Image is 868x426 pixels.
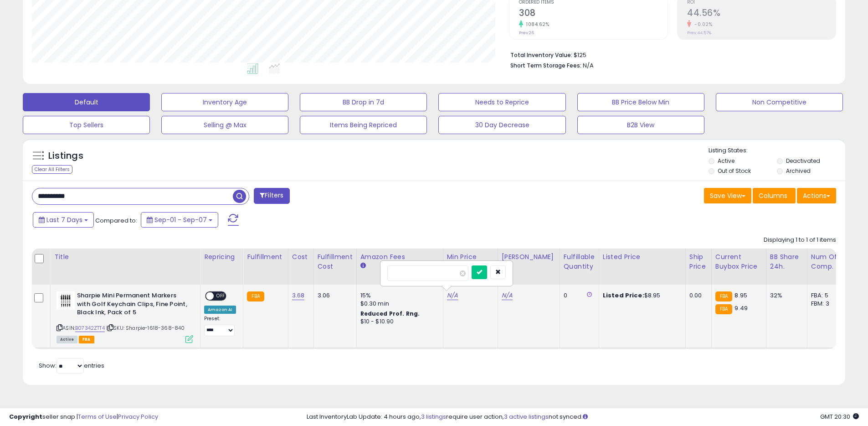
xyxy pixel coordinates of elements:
span: Last 7 Days [46,215,82,224]
small: FBA [715,304,732,314]
label: Out of Stock [718,167,751,175]
button: Needs to Reprice [438,93,565,111]
div: FBM: 3 [811,300,841,308]
span: 2025-09-17 20:30 GMT [820,412,859,421]
div: Fulfillable Quantity [564,252,595,271]
div: Repricing [204,252,239,262]
button: B2B View [577,116,704,134]
button: BB Drop in 7d [300,93,427,111]
div: BB Share 24h. [770,252,803,271]
div: 15% [360,291,436,300]
span: All listings currently available for purchase on Amazon [56,336,77,343]
span: 8.95 [734,291,747,300]
h2: 44.56% [687,8,836,20]
h2: 308 [519,8,668,20]
div: Preset: [204,316,236,336]
div: [PERSON_NAME] [502,252,556,262]
div: Clear All Filters [32,165,72,174]
div: Fulfillment [247,252,284,262]
small: Prev: 26 [519,30,534,36]
a: N/A [502,291,513,300]
small: Amazon Fees. [360,262,366,270]
label: Active [718,157,734,165]
b: Short Term Storage Fees: [510,62,581,69]
a: B07342ZTT4 [75,324,105,332]
div: Amazon AI [204,306,236,314]
button: Default [23,93,150,111]
button: Inventory Age [161,93,288,111]
button: Last 7 Days [33,212,94,228]
div: FBA: 5 [811,291,841,300]
span: FBA [79,336,94,343]
small: Prev: 44.57% [687,30,711,36]
div: 3.06 [318,291,349,300]
small: 1084.62% [523,21,549,28]
button: Top Sellers [23,116,150,134]
div: Current Buybox Price [715,252,762,271]
b: Total Inventory Value: [510,51,572,59]
button: Save View [704,188,751,203]
span: OFF [214,292,228,300]
div: Displaying 1 to 1 of 1 items [764,236,836,244]
a: N/A [447,291,458,300]
button: Filters [254,188,289,204]
b: Listed Price: [603,291,644,300]
button: Columns [753,188,796,203]
div: Ship Price [689,252,708,271]
a: Privacy Policy [118,412,158,421]
span: Sep-01 - Sep-07 [154,215,207,224]
strong: Copyright [9,412,42,421]
div: Min Price [447,252,494,262]
h5: Listings [48,150,83,162]
button: 30 Day Decrease [438,116,565,134]
button: Sep-01 - Sep-07 [141,212,218,228]
div: Num of Comp. [811,252,844,271]
div: Amazon Fees [360,252,439,262]
a: 3.68 [292,291,305,300]
li: $125 [510,49,829,60]
div: 0.00 [689,291,704,300]
div: Last InventoryLab Update: 4 hours ago, require user action, not synced. [307,413,859,421]
span: Show: entries [39,361,104,370]
div: Listed Price [603,252,682,262]
span: Columns [759,191,787,200]
a: Terms of Use [78,412,117,421]
div: $10 - $10.90 [360,318,436,326]
small: FBA [247,291,264,301]
div: seller snap | | [9,413,158,421]
b: Reduced Prof. Rng. [360,310,420,317]
div: 0 [564,291,592,300]
button: BB Price Below Min [577,93,704,111]
img: 41s7Ep-DQdL._SL40_.jpg [56,291,75,310]
span: Compared to: [95,216,137,225]
button: Selling @ Max [161,116,288,134]
span: 9.49 [734,304,748,312]
small: -0.02% [691,21,712,28]
span: | SKU: Sharpie-1618-368-840 [106,324,185,332]
label: Deactivated [786,157,820,165]
button: Items Being Repriced [300,116,427,134]
div: 32% [770,291,800,300]
div: $8.95 [603,291,678,300]
div: Fulfillment Cost [318,252,353,271]
a: 3 listings [421,412,446,421]
button: Actions [797,188,836,203]
div: Title [54,252,196,262]
b: Sharpie Mini Permanent Markers with Golf Keychain Clips, Fine Point, Black Ink, Pack of 5 [77,291,188,319]
a: 3 active listings [504,412,549,421]
div: $0.30 min [360,300,436,308]
p: Listing States: [709,146,845,155]
button: Non Competitive [716,93,843,111]
label: Archived [786,167,811,175]
small: FBA [715,291,732,301]
div: ASIN: [56,291,193,342]
span: N/A [583,61,594,70]
div: Cost [292,252,310,262]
